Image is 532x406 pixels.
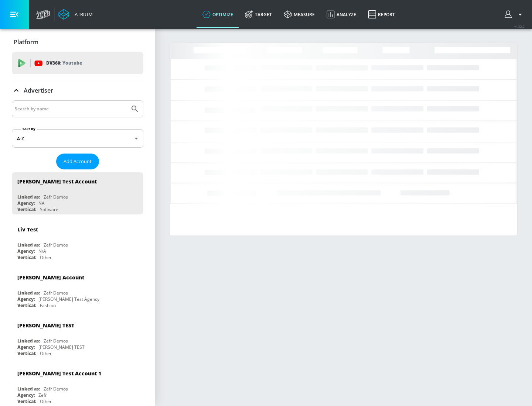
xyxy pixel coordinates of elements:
div: Agency: [17,248,35,254]
div: Zefr Demos [44,194,68,200]
a: optimize [197,1,239,28]
div: NA [38,200,45,206]
div: Vertical: [17,206,36,213]
div: Agency: [17,200,35,206]
div: [PERSON_NAME] TEST [38,344,85,350]
a: Atrium [58,9,93,20]
div: Agency: [17,392,35,398]
div: N/A [38,248,46,254]
div: Liv Test [17,226,38,233]
span: Add Account [64,157,92,166]
div: Vertical: [17,302,36,309]
div: Platform [12,32,143,52]
input: Search by name [15,104,127,114]
div: [PERSON_NAME] Test AccountLinked as:Zefr DemosAgency:NAVertical:Software [12,172,143,214]
div: [PERSON_NAME] TESTLinked as:Zefr DemosAgency:[PERSON_NAME] TESTVertical:Other [12,316,143,358]
a: Target [239,1,278,28]
div: [PERSON_NAME] Test Agency [38,296,99,302]
div: Liv TestLinked as:Zefr DemosAgency:N/AVertical:Other [12,220,143,262]
div: Zefr Demos [44,290,68,296]
div: Atrium [72,11,93,18]
button: Add Account [56,154,99,169]
p: Youtube [62,59,82,67]
div: Software [40,206,58,213]
div: Fashion [40,302,56,309]
a: Report [362,1,401,28]
p: Platform [14,38,38,46]
div: Linked as: [17,386,40,392]
div: Linked as: [17,338,40,344]
div: Other [40,350,52,357]
div: Vertical: [17,350,36,357]
div: [PERSON_NAME] Test Account 1 [17,370,101,377]
div: Linked as: [17,242,40,248]
div: DV360: Youtube [12,52,143,74]
div: A-Z [12,129,143,148]
p: DV360: [46,59,82,67]
label: Sort By [21,127,37,131]
div: Zefr Demos [44,242,68,248]
div: [PERSON_NAME] AccountLinked as:Zefr DemosAgency:[PERSON_NAME] Test AgencyVertical:Fashion [12,268,143,310]
div: [PERSON_NAME] Test Account [17,178,97,185]
div: Linked as: [17,290,40,296]
a: measure [278,1,321,28]
div: Other [40,398,52,405]
div: Agency: [17,344,35,350]
span: v 4.22.2 [514,24,525,28]
div: Zefr [38,392,47,398]
div: Agency: [17,296,35,302]
div: Other [40,254,52,261]
p: Advertiser [24,86,53,94]
div: Linked as: [17,194,40,200]
div: Vertical: [17,254,36,261]
div: [PERSON_NAME] TEST [17,322,74,329]
div: Advertiser [12,80,143,101]
div: Vertical: [17,398,36,405]
a: Analyze [321,1,362,28]
div: [PERSON_NAME] Account [17,274,84,281]
div: Zefr Demos [44,338,68,344]
div: Zefr Demos [44,386,68,392]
